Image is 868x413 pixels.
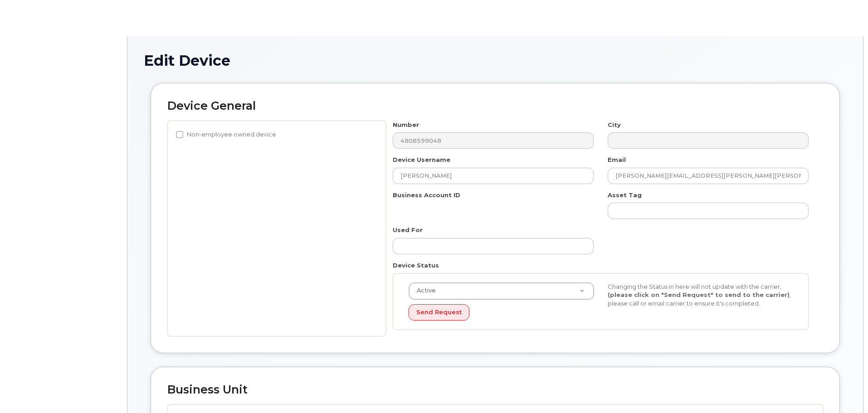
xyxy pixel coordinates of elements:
label: City [608,121,621,129]
h2: Business Unit [167,384,823,396]
label: Asset Tag [608,191,642,199]
div: Changing the Status in here will not update with the carrier, , please call or email carrier to e... [601,282,800,308]
button: Send Request [409,304,469,321]
span: Active [411,287,436,295]
h1: Edit Device [144,53,847,68]
h2: Device General [167,100,823,112]
label: Business Account ID [393,191,460,199]
a: Active [409,283,594,299]
label: Email [608,155,626,164]
label: Non-employee owned device [176,129,276,140]
label: Number [393,121,419,129]
label: Device Username [393,155,450,164]
label: Used For [393,226,423,234]
label: Device Status [393,261,439,270]
strong: (please click on "Send Request" to send to the carrier) [608,291,790,298]
input: Non-employee owned device [176,131,183,138]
